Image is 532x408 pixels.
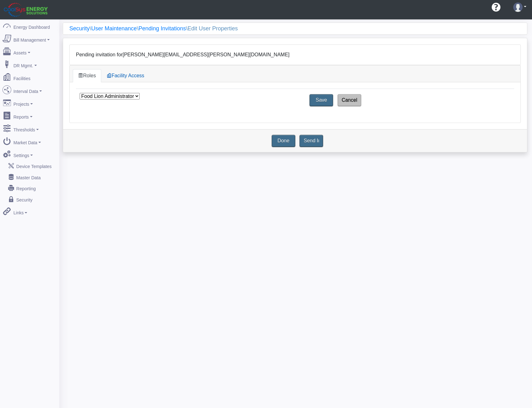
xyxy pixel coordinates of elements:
[90,24,91,33] li: \
[187,24,238,33] li: Edit User Properties
[513,3,523,12] img: user-3.svg
[73,69,101,82] a: Roles
[272,135,295,147] a: Done
[101,69,150,82] a: Facility Access
[91,25,137,32] a: User Maintenance
[138,25,186,32] a: Pending Invitations
[69,25,90,32] a: Security
[137,24,138,33] li: \
[186,24,187,33] li: \
[70,45,520,65] div: Pending invitation for [PERSON_NAME][EMAIL_ADDRESS][PERSON_NAME][DOMAIN_NAME]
